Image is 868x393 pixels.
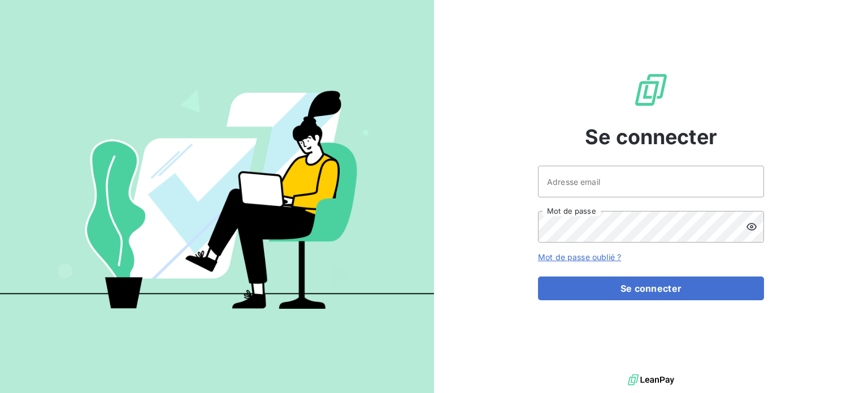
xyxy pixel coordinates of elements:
[633,72,669,108] img: Logo LeanPay
[538,277,764,300] button: Se connecter
[538,166,764,197] input: placeholder
[628,372,674,388] img: logo
[538,252,621,262] a: Mot de passe oublié ?
[585,122,717,152] span: Se connecter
